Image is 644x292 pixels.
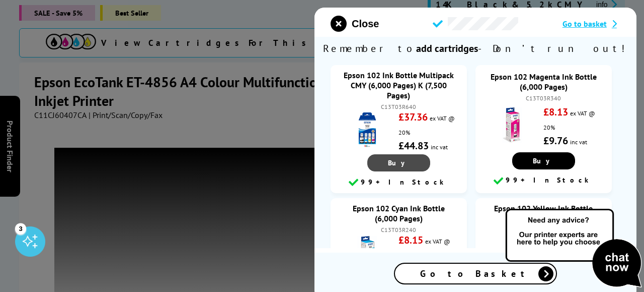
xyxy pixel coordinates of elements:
strong: £9.76 [543,134,568,147]
img: Epson 102 Magenta Ink Bottle (6,000 Pages) [495,107,530,143]
span: inc vat [570,138,587,146]
div: 99+ In Stock [336,177,462,189]
button: close modal [331,16,379,32]
a: Go to Basket [394,263,557,284]
div: 99+ In Stock [480,174,607,187]
div: C13T03R240 [341,226,457,233]
div: C13T03R340 [486,94,602,102]
a: Epson 102 Ink Bottle Multipack CMY (6,000 Pages) K (7,500 Pages) [344,70,454,100]
img: Open Live Chat window [503,207,644,290]
b: add cartridges [416,42,478,55]
span: Close [352,18,379,30]
strong: £37.36 [398,110,428,124]
span: inc vat [431,143,448,151]
a: Epson 102 Yellow Ink Bottle (6,000 Pages) [494,203,593,223]
span: Buy [533,156,554,165]
strong: £8.13 [543,105,568,119]
span: Go to Basket [420,268,531,279]
div: C13T03R440 [486,226,602,233]
img: Epson 102 Yellow Ink Bottle (6,000 Pages) [495,236,530,271]
a: Epson 102 Cyan Ink Bottle (6,000 Pages) [353,203,445,223]
div: C13T03R640 [341,103,457,110]
a: Epson 102 Magenta Ink Bottle (6,000 Pages) [491,72,597,92]
span: Buy [388,158,410,167]
div: 3 [15,223,26,234]
img: Epson 102 Cyan Ink Bottle (6,000 Pages) [350,236,385,271]
strong: £8.15 [398,233,423,247]
span: Remember to - Don’t run out! [314,37,636,60]
a: Go to basket [562,19,620,29]
strong: £44.83 [398,139,429,152]
img: Epson 102 Ink Bottle Multipack CMY (6,000 Pages) K (7,500 Pages) [350,112,385,148]
span: Go to basket [562,19,607,29]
